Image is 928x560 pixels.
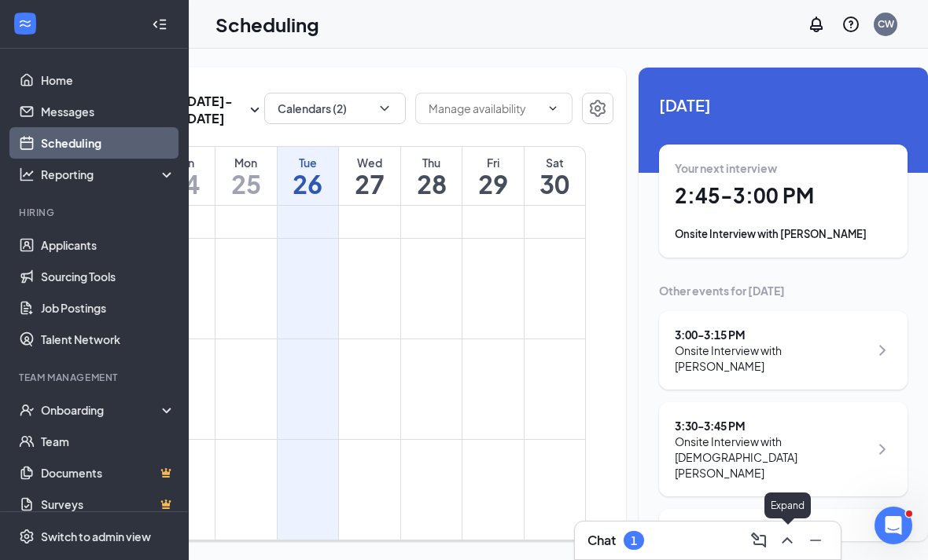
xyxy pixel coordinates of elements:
[278,155,339,170] div: Tue
[873,440,892,459] svg: ChevronRight
[215,170,277,197] h1: 25
[339,155,400,170] div: Wed
[749,531,768,550] svg: ComposeMessage
[764,492,811,518] div: Expand
[547,102,559,115] svg: ChevronDown
[525,147,585,205] a: August 30, 2025
[215,147,277,205] a: August 25, 2025
[582,93,613,124] button: Settings
[19,529,35,544] svg: Settings
[278,170,339,197] h1: 26
[401,155,462,170] div: Thu
[841,15,860,34] svg: QuestionInfo
[588,99,607,118] svg: Settings
[41,127,175,159] a: Scheduling
[377,101,392,116] svg: ChevronDown
[41,261,175,292] a: Sourcing Tools
[215,155,277,170] div: Mon
[659,283,908,298] div: Other events for [DATE]
[17,16,33,31] svg: WorkstreamLogo
[587,532,616,549] h3: Chat
[41,489,175,520] a: SurveysCrown
[19,167,35,182] svg: Analysis
[41,292,175,324] a: Job Postings
[19,402,35,418] svg: UserCheck
[631,534,637,547] div: 1
[582,93,613,127] a: Settings
[401,147,462,205] a: August 28, 2025
[778,531,797,550] svg: ChevronUp
[278,147,339,205] a: August 26, 2025
[675,182,892,209] h1: 2:45 - 3:00 PM
[659,93,908,117] span: [DATE]
[339,170,400,197] h1: 27
[41,229,175,261] a: Applicants
[675,160,892,176] div: Your next interview
[675,434,869,481] div: Onsite Interview with [DEMOGRAPHIC_DATA][PERSON_NAME]
[462,155,524,170] div: Fri
[152,16,168,32] svg: Collapse
[41,96,175,127] a: Messages
[525,170,585,197] h1: 30
[41,457,175,489] a: DocumentsCrown
[807,15,826,34] svg: Notifications
[41,402,162,418] div: Onboarding
[41,324,175,355] a: Talent Network
[675,342,869,374] div: Onsite Interview with [PERSON_NAME]
[215,11,319,38] h1: Scheduling
[462,170,524,197] h1: 29
[429,100,540,117] input: Manage availability
[182,93,245,127] h3: [DATE] - [DATE]
[401,170,462,197] h1: 28
[245,101,264,119] svg: SmallChevronDown
[775,528,800,553] button: ChevronUp
[41,167,176,182] div: Reporting
[264,93,406,124] button: Calendars (2)ChevronDown
[675,418,869,434] div: 3:30 - 3:45 PM
[462,147,524,205] a: August 29, 2025
[41,64,175,96] a: Home
[675,327,869,342] div: 3:00 - 3:15 PM
[873,539,892,558] svg: ChevronRight
[41,426,175,457] a: Team
[878,17,894,31] div: CW
[41,529,151,544] div: Switch to admin view
[873,341,892,360] svg: ChevronRight
[675,226,892,242] div: Onsite Interview with [PERSON_NAME]
[19,371,172,384] div: Team Management
[875,507,912,544] iframe: Intercom live chat
[806,531,825,550] svg: Minimize
[19,206,172,219] div: Hiring
[339,147,400,205] a: August 27, 2025
[803,528,828,553] button: Minimize
[746,528,771,553] button: ComposeMessage
[525,155,585,170] div: Sat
